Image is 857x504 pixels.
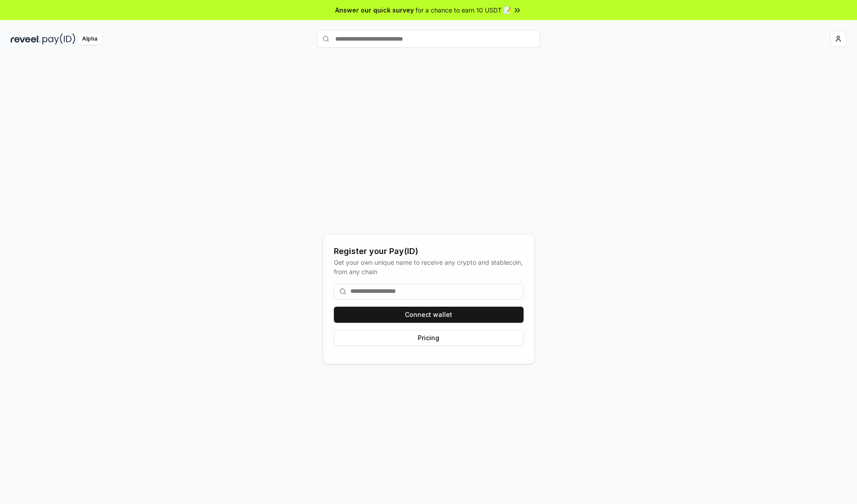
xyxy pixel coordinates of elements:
div: Alpha [77,33,102,45]
div: Register your Pay(ID) [334,245,524,258]
button: Pricing [334,330,524,346]
div: Get your own unique name to receive any crypto and stablecoin, from any chain [334,258,524,276]
span: Answer our quick survey [335,5,414,15]
span: for a chance to earn 10 USDT 📝 [416,5,511,15]
button: Connect wallet [334,307,524,323]
img: pay_id [42,33,75,45]
img: reveel_dark [11,33,41,45]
